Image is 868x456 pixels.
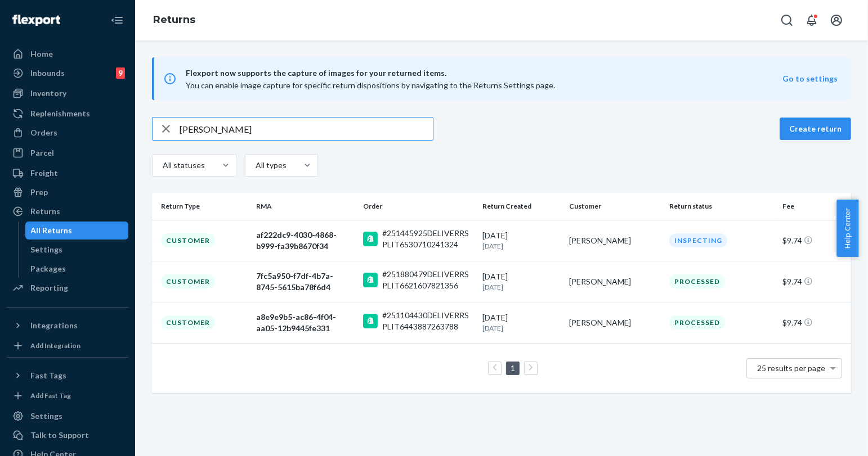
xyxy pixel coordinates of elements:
div: Orders [30,127,57,138]
span: Flexport now supports the capture of images for your returned items. [186,66,782,80]
div: All types [256,160,285,171]
button: Open account menu [825,9,848,31]
p: [DATE] [483,323,561,333]
div: Home [30,48,53,60]
a: Replenishments [7,105,128,123]
th: Order [359,193,478,220]
a: Returns [7,202,128,220]
div: [PERSON_NAME] [569,235,660,246]
div: Inspecting [669,233,727,247]
a: Settings [25,241,129,259]
a: Freight [7,164,128,182]
div: [PERSON_NAME] [569,317,660,328]
a: Talk to Support [7,426,128,444]
div: a8e9e9b5-ac86-4f04-aa05-12b9445fe331 [256,311,354,334]
div: Settings [31,244,63,255]
div: Inventory [30,88,66,99]
p: [DATE] [483,241,561,251]
div: Freight [30,168,58,179]
div: Parcel [30,147,54,159]
div: Replenishments [30,108,90,119]
div: 9 [116,67,125,79]
a: Packages [25,260,129,278]
input: Search returns by rma, id, tracking number [180,118,433,140]
button: Help Center [836,200,858,257]
div: Settings [30,410,62,422]
div: Inbounds [30,67,65,79]
div: Fast Tags [30,370,66,381]
th: Return status [665,193,778,220]
a: Inbounds9 [7,64,128,82]
a: All Returns [25,222,129,240]
button: Open notifications [800,9,823,31]
div: #251445925DELIVERRSPLIT6530710241324 [382,228,474,250]
ol: breadcrumbs [144,4,204,37]
img: Flexport logo [12,15,60,26]
th: Fee [778,193,851,220]
div: Returns [30,206,60,217]
div: #251880479DELIVERRSPLIT6621607821356 [382,269,474,291]
div: Customer [161,233,215,247]
span: You can enable image capture for specific return dispositions by navigating to the Returns Settin... [186,80,555,90]
div: [PERSON_NAME] [569,276,660,287]
div: af222dc9-4030-4868-b999-fa39b8670f34 [256,229,354,252]
div: All Returns [31,225,73,236]
button: Create return [780,118,851,140]
th: Customer [565,193,664,220]
div: Add Fast Tag [30,391,71,400]
th: RMA [252,193,358,220]
a: Reporting [7,279,128,297]
a: Add Fast Tag [7,389,128,403]
button: Open Search Box [776,9,798,31]
div: [DATE] [483,312,561,333]
a: Returns [153,13,195,26]
div: Prep [30,187,48,198]
div: #251104430DELIVERRSPLIT6443887263788 [382,310,474,332]
div: [DATE] [483,271,561,292]
td: $9.74 [778,302,851,343]
a: Settings [7,407,128,425]
a: Add Integration [7,339,128,353]
a: Prep [7,183,128,201]
a: Parcel [7,144,128,162]
a: Orders [7,124,128,142]
div: Packages [31,263,66,274]
th: Return Created [478,193,565,220]
div: Talk to Support [30,430,89,441]
span: 25 results per page [758,363,826,373]
button: Go to settings [782,73,838,84]
div: All statuses [163,160,203,171]
p: [DATE] [483,282,561,292]
div: [DATE] [483,230,561,251]
div: Processed [669,315,725,329]
div: Processed [669,274,725,288]
td: $9.74 [778,220,851,261]
button: Fast Tags [7,367,128,385]
div: Integrations [30,320,78,331]
td: $9.74 [778,261,851,302]
button: Integrations [7,317,128,335]
th: Return Type [152,193,252,220]
a: Home [7,45,128,63]
a: Inventory [7,84,128,102]
div: Customer [161,274,215,288]
div: Reporting [30,282,68,294]
button: Close Navigation [106,9,128,31]
div: Customer [161,315,215,329]
a: Page 1 is your current page [508,363,517,373]
div: Add Integration [30,341,80,350]
div: 7fc5a950-f7df-4b7a-8745-5615ba78f6d4 [256,270,354,293]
